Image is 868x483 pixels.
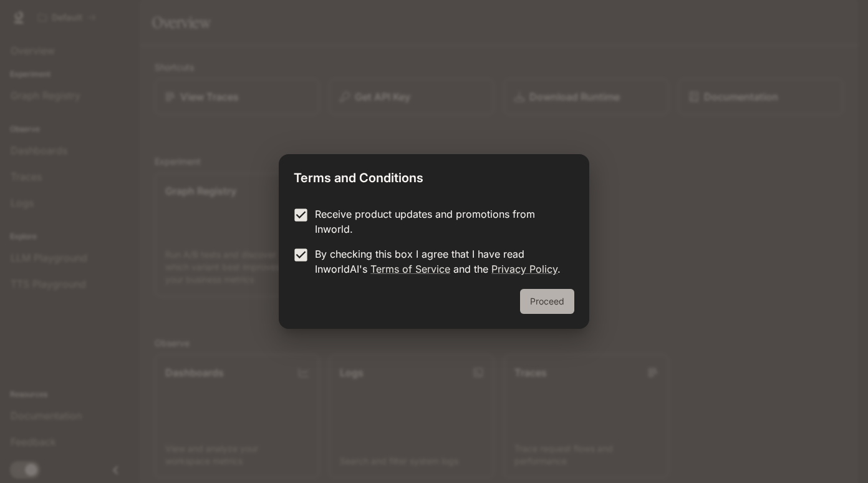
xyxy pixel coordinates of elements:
a: Privacy Policy [491,263,557,275]
a: Terms of Service [370,263,450,275]
p: By checking this box I agree that I have read InworldAI's and the . [315,246,564,276]
button: Proceed [520,289,574,314]
p: Receive product updates and promotions from Inworld. [315,207,564,237]
h2: Terms and Conditions [279,154,589,197]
